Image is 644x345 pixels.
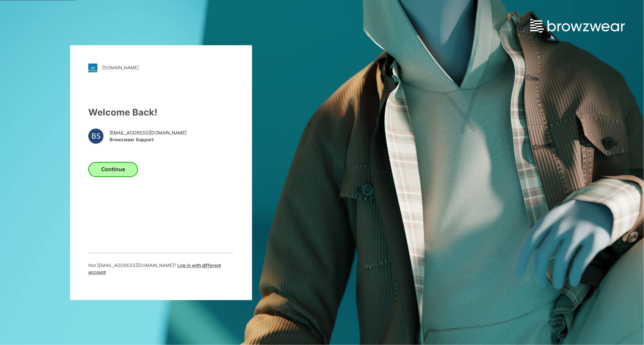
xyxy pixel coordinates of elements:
[88,162,138,177] button: Continue
[88,106,234,119] div: Welcome Back!
[88,63,234,72] a: [DOMAIN_NAME]
[110,137,186,144] span: Browzwear Support
[530,19,625,33] img: browzwear-logo.e42bd6dac1945053ebaf764b6aa21510.svg
[88,128,103,144] div: BS
[110,130,186,137] span: [EMAIL_ADDRESS][DOMAIN_NAME]
[102,65,139,71] div: [DOMAIN_NAME]
[88,63,97,72] img: stylezone-logo.562084cfcfab977791bfbf7441f1a819.svg
[88,262,234,276] p: Not [EMAIL_ADDRESS][DOMAIN_NAME] ?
